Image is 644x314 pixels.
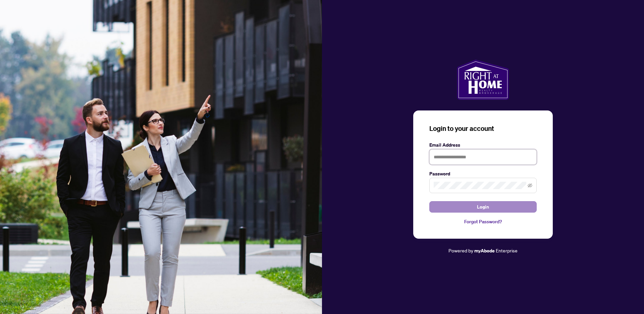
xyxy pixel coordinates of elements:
label: Password [429,170,537,177]
span: eye-invisible [528,183,532,188]
img: ma-logo [457,60,509,100]
a: Forgot Password? [429,218,537,225]
label: Email Address [429,141,537,149]
h3: Login to your account [429,124,537,133]
a: myAbode [474,247,495,254]
span: Enterprise [496,247,518,253]
span: Login [477,202,489,212]
button: Login [429,201,537,213]
span: Powered by [448,247,473,253]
